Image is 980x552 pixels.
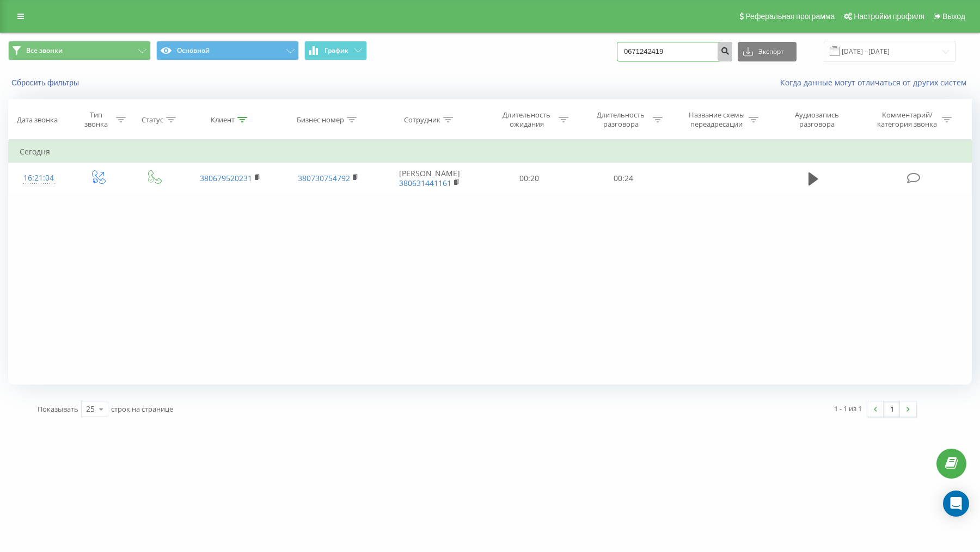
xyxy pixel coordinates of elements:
div: Длительность разговора [592,110,650,129]
button: Основной [156,41,299,60]
a: 380730754792 [298,173,350,183]
span: строк на странице [111,404,173,414]
div: Бизнес номер [297,115,344,125]
span: Выход [942,12,965,21]
div: Название схемы переадресации [688,110,746,129]
div: Комментарий/категория звонка [875,110,939,129]
a: 380631441161 [399,178,451,188]
div: Длительность ожидания [498,110,556,129]
td: 00:20 [482,163,577,194]
span: Показывать [38,404,78,414]
div: Статус [142,115,163,125]
button: Все звонки [8,41,151,60]
input: Поиск по номеру [617,42,732,61]
button: График [304,41,367,60]
div: Сотрудник [404,115,440,125]
span: Настройки профиля [854,12,924,21]
div: 1 - 1 из 1 [834,403,862,414]
div: Клиент [211,115,235,125]
a: Когда данные могут отличаться от других систем [780,77,972,88]
div: 16:21:04 [20,168,58,189]
td: Сегодня [9,141,972,163]
span: Реферальная программа [745,12,835,21]
td: [PERSON_NAME] [377,163,482,194]
div: Тип звонка [78,110,114,129]
a: 380679520231 [200,173,252,183]
div: Open Intercom Messenger [943,491,969,517]
button: Экспорт [738,42,797,61]
div: 25 [86,404,95,414]
a: 1 [884,401,900,417]
td: 00:24 [577,163,671,194]
div: Дата звонка [17,115,58,125]
button: Сбросить фильтры [8,78,84,88]
span: Все звонки [26,46,63,55]
div: Аудиозапись разговора [782,110,853,129]
span: График [324,47,348,54]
